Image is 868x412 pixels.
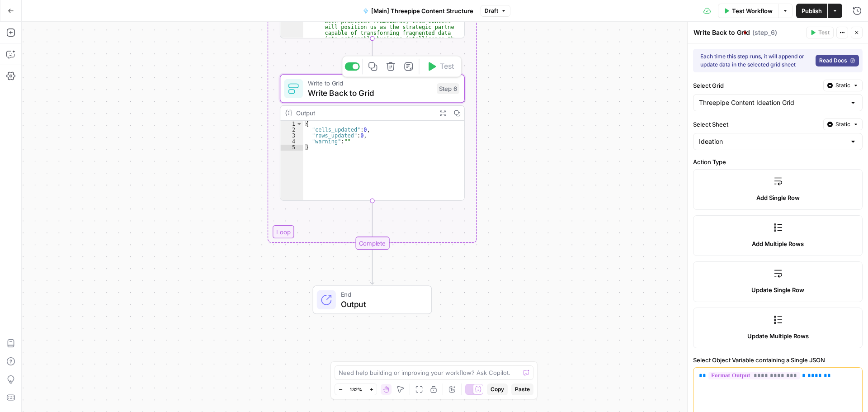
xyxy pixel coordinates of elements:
input: Threepipe Content Ideation Grid [699,98,846,107]
textarea: Write Back to Grid [693,28,750,37]
div: 5 [280,145,303,151]
button: Draft [481,5,510,17]
label: Select Sheet [693,120,820,129]
span: Test Workflow [732,6,773,15]
div: 2 [280,127,303,133]
span: End [341,290,422,299]
button: Test [806,27,834,38]
span: Draft [485,7,498,15]
span: Write to Grid [308,78,432,88]
span: ( step_6 ) [752,28,777,37]
div: Complete [355,237,389,250]
div: Write to GridWrite Back to GridStep 6TestOutput{ "cells_updated":0, "rows_updated":0, "warning":""} [280,74,465,201]
button: Static [823,80,863,91]
a: Read Docs [816,55,859,66]
span: Test [818,28,830,37]
div: Output [296,108,432,118]
span: Write Back to Grid [308,87,432,99]
div: Complete [280,237,465,250]
div: Step 6 [437,83,459,94]
span: Add Single Row [756,193,800,202]
div: Each time this step runs, it will append or update data in the selected grid sheet [700,52,812,69]
span: Add Multiple Rows [752,239,804,248]
span: 132% [349,386,362,393]
button: Test Workflow [718,4,778,18]
div: 4 [280,139,303,145]
span: Static [835,120,850,128]
button: Copy [487,384,508,395]
span: Test [440,61,454,72]
span: Static [835,81,850,90]
button: Static [823,118,863,130]
span: Read Docs [819,57,847,65]
button: Publish [796,4,827,18]
span: Output [341,298,422,310]
span: Paste [515,385,530,393]
span: Copy [491,385,504,393]
div: 1 [280,121,303,127]
button: Paste [511,384,533,395]
span: Toggle code folding, rows 1 through 5 [296,121,303,127]
div: 3 [280,133,303,138]
span: [Main] Threepipe Content Structure [371,6,473,15]
button: Test [422,59,459,74]
span: Update Single Row [751,285,804,294]
button: [Main] Threepipe Content Structure [358,4,479,18]
span: Update Multiple Rows [747,331,809,341]
label: Action Type [693,157,863,166]
label: Select Object Variable containing a Single JSON [693,355,863,365]
label: Select Grid [693,81,820,90]
span: Publish [802,6,822,15]
g: Edge from step_2-iteration-end to end [370,250,374,284]
input: Ideation [699,137,846,146]
div: EndOutput [280,285,465,314]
